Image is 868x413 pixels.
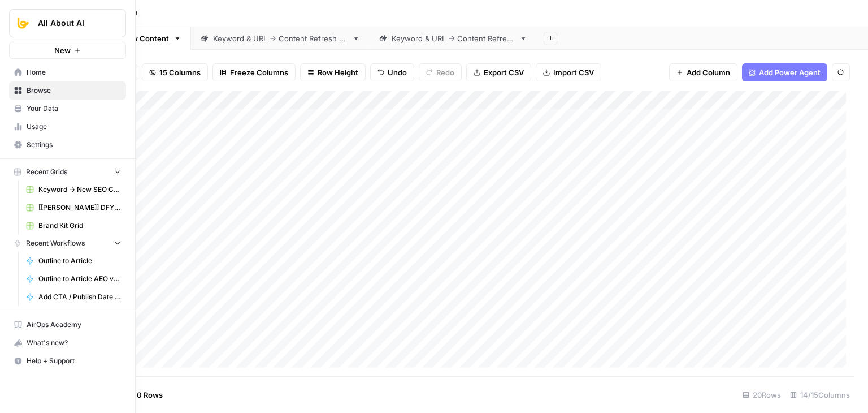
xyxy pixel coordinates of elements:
a: [[PERSON_NAME]] DFY POC👨‍🦲 [21,199,126,217]
span: Freeze Columns [230,67,288,78]
span: Row Height [318,67,358,78]
span: Add 10 Rows [118,389,163,401]
button: Freeze Columns [212,63,296,81]
button: New [9,42,126,59]
span: Recent Workflows [26,238,85,248]
button: Add Power Agent [742,63,827,81]
button: Import CSV [536,63,601,81]
div: 14/15 Columns [785,386,854,404]
span: Keyword -> New SEO Content Workflow ([PERSON_NAME]) [38,184,121,195]
a: Usage [9,118,126,136]
a: Brand Kit Grid [21,217,126,235]
button: Workspace: All About AI [9,9,126,37]
span: Help + Support [27,356,121,366]
span: Outline to Article [38,256,121,266]
span: Home [27,67,121,78]
div: 20 Rows [738,386,785,404]
div: Keyword & URL -> Content Refresh V2 [213,33,348,44]
a: Keyword & URL -> Content Refresh V2 [191,27,370,50]
span: Add Column [687,67,730,78]
span: Settings [27,140,121,150]
span: Add Power Agent [759,67,821,78]
img: All About AI Logo [13,13,33,33]
span: Undo [388,67,407,78]
a: Outline to Article AEO version [In prog] [21,270,126,288]
button: Redo [419,63,462,81]
a: Keyword -> New SEO Content Workflow ([PERSON_NAME]) [21,180,126,199]
a: Browse [9,81,126,100]
span: New [54,45,71,56]
span: AirOps Academy [27,320,121,330]
a: Your Data [9,100,126,118]
span: Browse [27,85,121,96]
button: Add Column [669,63,737,81]
span: Redo [436,67,454,78]
a: Add CTA / Publish Date / Author [21,288,126,306]
div: Keyword & URL -> Content Refresh [392,33,515,44]
span: Outline to Article AEO version [In prog] [38,274,121,284]
span: [[PERSON_NAME]] DFY POC👨‍🦲 [38,203,121,213]
button: Undo [370,63,414,81]
a: AirOps Academy [9,316,126,334]
span: Export CSV [484,67,524,78]
span: Your Data [27,104,121,114]
span: Usage [27,122,121,132]
button: Recent Workflows [9,235,126,252]
span: Import CSV [553,67,594,78]
div: What's new? [10,334,125,351]
a: Settings [9,136,126,154]
a: Keyword & URL -> Content Refresh [370,27,537,50]
button: 15 Columns [142,63,208,81]
span: Brand Kit Grid [38,221,121,231]
span: 15 Columns [159,67,201,78]
button: Export CSV [466,63,531,81]
span: Add CTA / Publish Date / Author [38,292,121,302]
span: All About AI [38,18,106,29]
button: Help + Support [9,352,126,370]
button: Recent Grids [9,164,126,180]
button: Row Height [300,63,366,81]
button: What's new? [9,334,126,352]
a: Home [9,63,126,81]
span: Recent Grids [26,167,67,177]
a: Outline to Article [21,252,126,270]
